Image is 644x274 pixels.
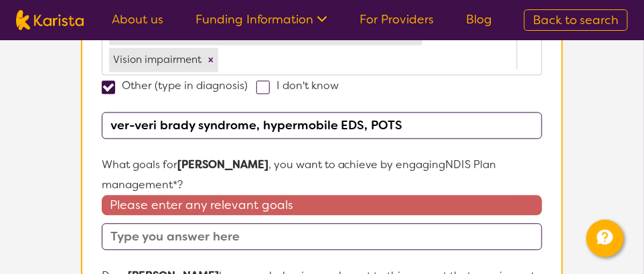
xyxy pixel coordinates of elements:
[586,220,624,257] button: Channel Menu
[112,11,163,27] a: About us
[102,78,256,92] label: Other (type in diagnosis)
[524,9,628,31] a: Back to search
[102,112,542,139] input: Please type diagnosis
[466,11,492,27] a: Blog
[102,155,542,195] p: What goals for , you want to achieve by engaging NDIS Plan management *?
[16,10,84,30] img: Karista logo
[195,11,327,27] a: Funding Information
[359,11,434,27] a: For Providers
[177,157,268,172] strong: [PERSON_NAME]
[102,223,542,250] input: Type you answer here
[533,12,619,28] span: Back to search
[109,48,204,72] div: Vision impairment
[102,195,542,215] span: Please enter any relevant goals
[256,78,347,92] label: I don't know
[204,48,218,72] div: Remove Vision impairment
